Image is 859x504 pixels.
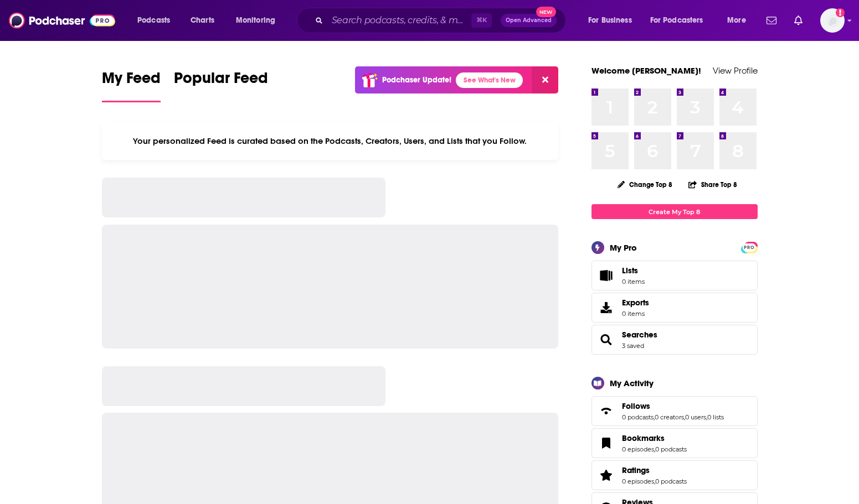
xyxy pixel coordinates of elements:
[655,413,684,421] a: 0 creators
[654,413,655,421] span: ,
[836,8,845,17] svg: Add a profile image
[228,12,290,29] button: open menu
[654,445,655,453] span: ,
[762,11,781,30] a: Show notifications dropdown
[655,445,687,453] a: 0 podcasts
[743,243,756,251] a: PRO
[743,243,756,252] span: PRO
[591,293,758,323] a: Exports
[588,13,632,28] span: For Business
[102,69,161,102] a: My Feed
[622,330,657,340] a: Searches
[595,300,618,315] span: Exports
[591,396,758,426] span: Follows
[471,13,492,28] span: ⌘ K
[622,433,687,443] a: Bookmarks
[236,13,275,28] span: Monitoring
[591,261,758,290] a: Lists
[707,413,724,421] a: 0 lists
[9,10,115,31] img: Podchaser - Follow, Share and Rate Podcasts
[611,178,680,191] button: Change Top 8
[130,12,184,29] button: open menu
[622,401,724,411] a: Follows
[536,7,556,17] span: New
[622,266,645,276] span: Lists
[174,69,268,94] span: Popular Feed
[643,12,719,29] button: open menu
[456,72,523,88] a: See What's New
[102,122,559,160] div: Your personalized Feed is curated based on the Podcasts, Creators, Users, and Lists that you Follow.
[307,8,577,33] div: Search podcasts, credits, & more...
[654,477,655,485] span: ,
[591,325,758,355] span: Searches
[622,465,650,475] span: Ratings
[506,18,552,23] span: Open Advanced
[591,65,701,76] a: Welcome [PERSON_NAME]!
[595,435,618,451] a: Bookmarks
[327,12,471,29] input: Search podcasts, credits, & more...
[685,413,706,421] a: 0 users
[610,242,637,253] div: My Pro
[622,465,687,475] a: Ratings
[622,477,654,485] a: 0 episodes
[650,13,703,28] span: For Podcasters
[727,13,746,28] span: More
[591,204,758,219] a: Create My Top 8
[622,298,649,308] span: Exports
[382,75,451,85] p: Podchaser Update!
[820,8,845,33] span: Logged in as Goodboy8
[591,428,758,458] span: Bookmarks
[622,278,645,285] span: 0 items
[684,413,685,421] span: ,
[591,460,758,490] span: Ratings
[610,378,654,388] div: My Activity
[595,467,618,483] a: Ratings
[713,65,758,76] a: View Profile
[688,174,738,195] button: Share Top 8
[191,13,214,28] span: Charts
[622,342,644,350] a: 3 saved
[622,310,649,318] span: 0 items
[719,12,760,29] button: open menu
[174,69,268,102] a: Popular Feed
[622,433,665,443] span: Bookmarks
[580,12,646,29] button: open menu
[820,8,845,33] button: Show profile menu
[501,14,557,27] button: Open AdvancedNew
[622,266,638,276] span: Lists
[706,413,707,421] span: ,
[183,12,221,29] a: Charts
[595,268,618,283] span: Lists
[790,11,807,30] a: Show notifications dropdown
[655,477,687,485] a: 0 podcasts
[622,413,654,421] a: 0 podcasts
[622,445,654,453] a: 0 episodes
[595,332,618,347] a: Searches
[137,13,170,28] span: Podcasts
[820,8,845,33] img: User Profile
[622,401,650,411] span: Follows
[595,403,618,419] a: Follows
[102,69,161,94] span: My Feed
